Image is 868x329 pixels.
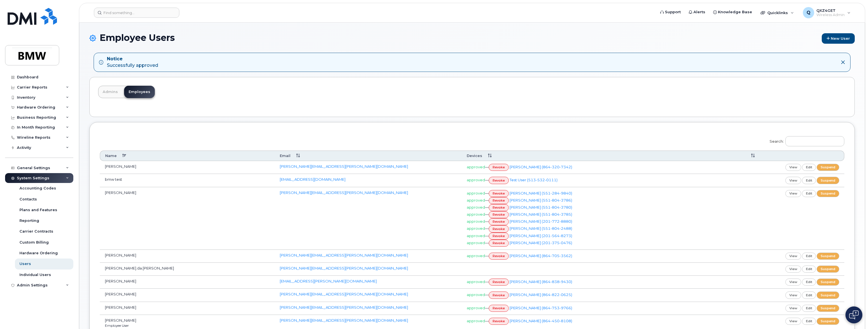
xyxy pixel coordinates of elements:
span: approved [467,178,485,182]
a: view [785,190,801,197]
a: view [785,292,801,299]
a: [PERSON_NAME] (201-375-0476) [510,240,572,245]
td: — [462,276,740,289]
th: Name: activate to sort column descending [100,151,275,161]
a: edit [802,305,816,312]
a: view [785,266,801,273]
a: view [785,164,801,171]
a: [PERSON_NAME][EMAIL_ADDRESS][PERSON_NAME][DOMAIN_NAME] [280,292,408,296]
td: — [462,161,740,174]
a: revoke [489,292,509,299]
a: suspend [817,279,839,286]
a: [PERSON_NAME][EMAIL_ADDRESS][PERSON_NAME][DOMAIN_NAME] [280,164,408,169]
td: [PERSON_NAME] [100,302,275,315]
a: revoke [489,211,509,218]
span: approved [467,292,485,297]
span: approved [467,205,485,209]
a: [PERSON_NAME] (201-772-8880) [510,219,572,224]
a: revoke [489,204,509,211]
span: approved [467,226,485,231]
label: Search: [766,133,844,148]
a: revoke [489,279,509,286]
a: revoke [489,164,509,171]
a: revoke [489,197,509,204]
td: [PERSON_NAME] [100,289,275,302]
h1: Employee Users [89,33,855,44]
a: view [785,253,801,260]
td: bmw test [100,174,275,187]
a: edit [802,318,816,325]
div: Successfully approved [107,56,158,69]
span: approved [467,306,485,310]
a: [PERSON_NAME] (864-838-9430) [510,279,572,284]
a: [PERSON_NAME] (551-284-9840) [510,191,572,195]
a: [PERSON_NAME] (864-320-7342) [510,165,572,169]
input: Search: [785,136,844,146]
th: : activate to sort column ascending [740,151,844,161]
td: [PERSON_NAME] [100,276,275,289]
td: [PERSON_NAME] [100,161,275,174]
a: [EMAIL_ADDRESS][PERSON_NAME][DOMAIN_NAME] [280,279,377,283]
span: approved [467,191,485,195]
a: New User [822,33,855,44]
td: [PERSON_NAME] [100,250,275,263]
span: approved [467,198,485,202]
a: suspend [817,266,839,273]
td: — [462,302,740,315]
a: [PERSON_NAME] (864-753-9766) [510,306,572,310]
a: [PERSON_NAME] (551-804-3786) [510,198,572,202]
span: approved [467,319,485,323]
a: edit [802,279,816,286]
a: view [785,279,801,286]
a: suspend [817,253,839,260]
a: revoke [489,318,509,325]
a: [EMAIL_ADDRESS][DOMAIN_NAME] [280,177,345,182]
td: [PERSON_NAME].da.[PERSON_NAME] [100,263,275,276]
img: Open chat [849,310,859,319]
a: [PERSON_NAME][EMAIL_ADDRESS][PERSON_NAME][DOMAIN_NAME] [280,253,408,257]
a: [PERSON_NAME] (551-804-2488) [510,226,572,231]
a: suspend [817,190,839,197]
a: revoke [489,253,509,260]
a: revoke [489,218,509,225]
a: [PERSON_NAME] (201-564-8273) [510,233,572,238]
span: approved [467,165,485,169]
a: suspend [817,292,839,299]
td: [PERSON_NAME] [100,187,275,250]
span: approved [467,219,485,224]
a: [PERSON_NAME][EMAIL_ADDRESS][PERSON_NAME][DOMAIN_NAME] [280,266,408,270]
a: [PERSON_NAME][EMAIL_ADDRESS][PERSON_NAME][DOMAIN_NAME] [280,318,408,323]
a: suspend [817,164,839,171]
a: edit [802,253,816,260]
a: suspend [817,305,839,312]
a: [PERSON_NAME] (864-705-3562) [510,253,572,258]
th: Devices: activate to sort column ascending [462,151,740,161]
a: edit [802,292,816,299]
a: suspend [817,318,839,325]
a: [PERSON_NAME] (551-804-3780) [510,205,572,209]
strong: Notice [107,56,158,62]
td: — [462,289,740,302]
a: Employees [124,86,155,98]
a: view [785,305,801,312]
a: revoke [489,305,509,312]
td: — [462,174,740,187]
a: [PERSON_NAME] (551-804-3785) [510,212,572,217]
span: approved [467,279,485,284]
th: Email: activate to sort column ascending [275,151,462,161]
a: edit [802,266,816,273]
a: edit [802,164,816,171]
a: revoke [489,240,509,247]
small: Employee User [105,323,129,328]
a: revoke [489,190,509,197]
a: suspend [817,177,839,184]
a: edit [802,177,816,184]
a: revoke [489,177,509,184]
a: Admins [98,86,122,98]
a: revoke [489,225,509,232]
span: approved [467,240,485,245]
a: [PERSON_NAME][EMAIL_ADDRESS][PERSON_NAME][DOMAIN_NAME] [280,190,408,195]
a: [PERSON_NAME][EMAIL_ADDRESS][PERSON_NAME][DOMAIN_NAME] [280,305,408,310]
td: — [462,250,740,263]
a: [PERSON_NAME] (864-450-8108) [510,319,572,323]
